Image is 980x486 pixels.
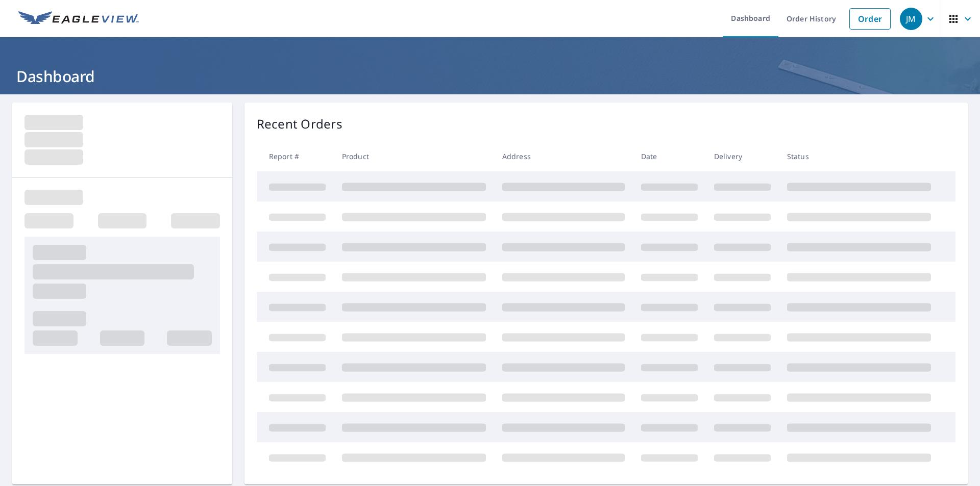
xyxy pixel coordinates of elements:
th: Delivery [706,141,779,171]
th: Address [494,141,633,171]
a: Order [849,8,891,30]
img: EV Logo [18,11,139,27]
th: Date [633,141,706,171]
th: Product [334,141,494,171]
div: JM [900,8,922,30]
th: Status [779,141,939,171]
p: Recent Orders [257,115,342,133]
h1: Dashboard [12,66,968,87]
th: Report # [257,141,334,171]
